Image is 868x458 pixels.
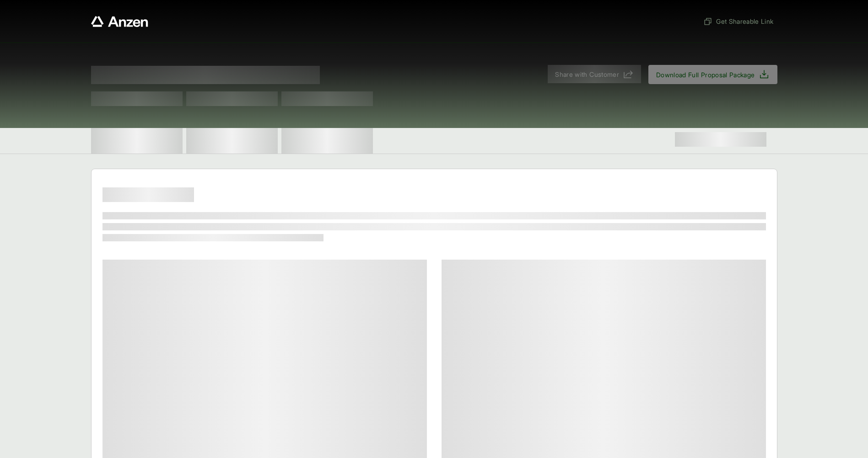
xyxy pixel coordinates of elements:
span: Test [91,91,183,106]
span: Test [281,91,373,106]
a: Anzen website [91,16,148,27]
span: Share with Customer [555,69,619,79]
span: Proposal for [91,66,320,84]
span: Get Shareable Link [703,16,773,26]
button: Get Shareable Link [700,13,777,30]
span: Test [186,91,278,106]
